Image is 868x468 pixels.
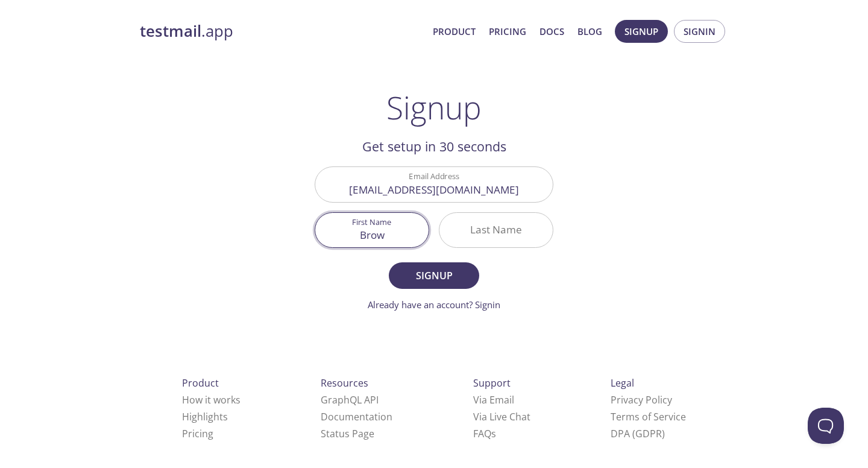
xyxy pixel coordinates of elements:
a: Privacy Policy [611,393,672,406]
a: Status Page [321,427,374,440]
a: Already have an account? Signin [368,299,500,311]
a: Pricing [182,427,213,440]
a: testmail.app [140,21,423,42]
a: Terms of Service [611,410,686,423]
a: GraphQL API [321,393,379,406]
a: Documentation [321,410,392,423]
a: FAQ [473,427,496,440]
span: Legal [611,376,634,390]
button: Signup [615,20,668,43]
a: Docs [539,24,564,39]
a: Via Email [473,393,514,406]
button: Signup [389,262,479,289]
a: Pricing [489,24,526,39]
button: Signin [674,20,725,43]
a: Via Live Chat [473,410,530,423]
span: Signup [624,24,658,39]
iframe: Help Scout Beacon - Open [808,408,844,444]
a: Highlights [182,410,228,423]
a: How it works [182,393,241,406]
span: Product [182,376,219,390]
span: Resources [321,376,368,390]
h1: Signup [386,89,482,125]
a: Blog [577,24,602,39]
span: Support [473,376,511,390]
strong: testmail [140,21,201,42]
a: Product [433,24,476,39]
a: DPA (GDPR) [611,427,665,440]
span: Signup [402,267,466,284]
h2: Get setup in 30 seconds [315,136,553,157]
span: Signin [684,24,715,39]
span: s [491,427,496,440]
